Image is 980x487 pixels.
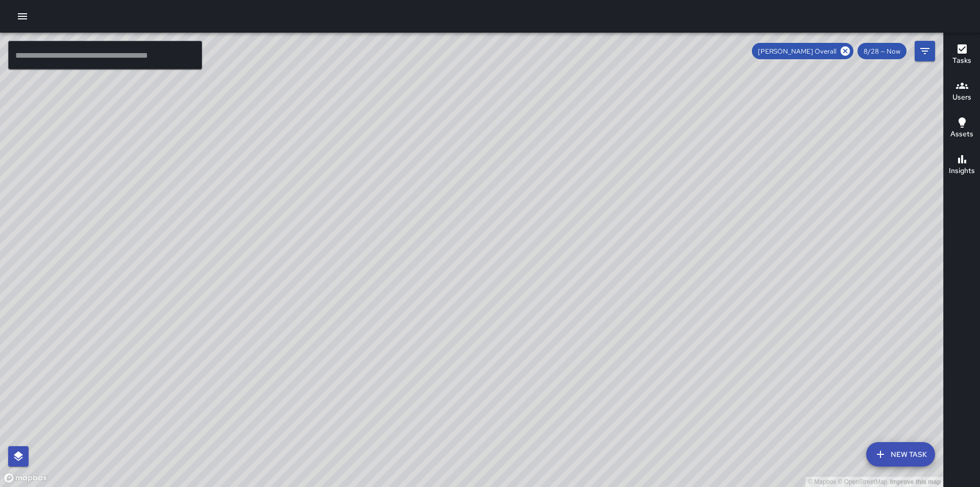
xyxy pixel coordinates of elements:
button: Tasks [944,37,980,74]
div: [PERSON_NAME] Overall [752,43,853,59]
button: Insights [944,147,980,184]
h6: Tasks [952,55,971,66]
button: Users [944,74,980,110]
h6: Assets [950,129,973,140]
button: Assets [944,110,980,147]
span: 8/28 — Now [857,47,906,56]
h6: Insights [949,165,975,177]
button: New Task [866,442,935,467]
button: Filters [915,41,935,61]
span: [PERSON_NAME] Overall [752,47,843,56]
h6: Users [952,92,971,103]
